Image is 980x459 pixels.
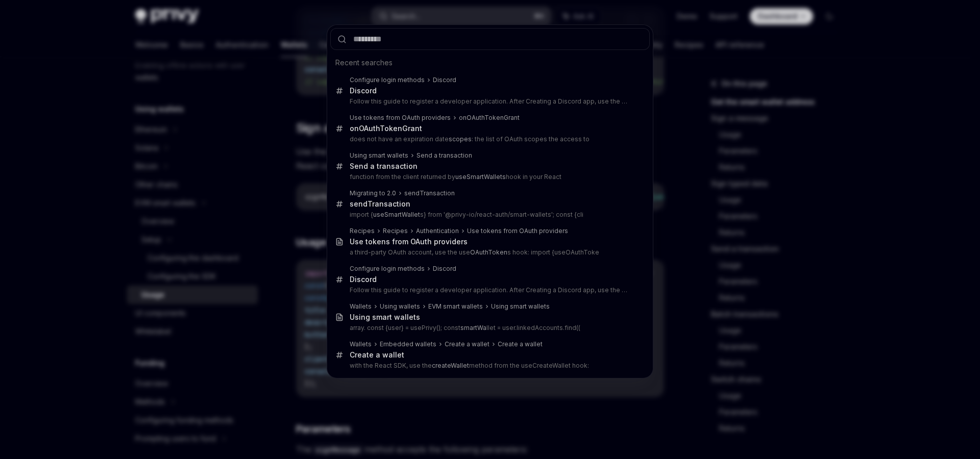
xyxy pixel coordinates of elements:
[432,362,469,369] b: createWallet
[350,211,628,219] p: import { s} from '@privy-io/react-auth/smart-wallets'; const {cli
[433,265,456,272] b: Discord
[350,124,422,133] div: onOAuthTokenGrant
[350,265,425,273] div: Configure login methods
[445,340,489,348] div: Create a wallet
[459,114,520,122] div: onOAuthTokenGrant
[428,302,483,311] div: EVM smart wallets
[350,162,418,171] div: Send a transaction
[350,173,628,181] p: function from the client returned by hook in your React
[350,86,377,95] b: Discord
[350,275,377,284] b: Discord
[350,248,628,257] p: a third-party OAuth account, use the use s hook: import {useOAuthToke
[350,189,396,197] div: Migrating to 2.0
[350,227,375,235] div: Recipes
[350,313,420,322] div: Using smart wallets
[470,248,507,256] b: OAuthToken
[460,324,486,331] b: smartWa
[350,97,628,106] p: Follow this guide to register a developer application. After Creating a Discord app, use the OAuth2
[416,227,459,235] div: Authentication
[350,302,372,311] div: Wallets
[350,151,408,160] div: Using smart wallets
[350,324,628,332] p: array. const {user} = usePrivy(); const llet = user.linkedAccounts.find((
[350,237,468,246] div: Use tokens from OAuth providers
[350,76,425,84] div: Configure login methods
[455,173,506,181] b: useSmartWallets
[350,114,451,122] div: Use tokens from OAuth providers
[350,135,628,143] p: does not have an expiration date : the list of OAuth scopes the access to
[449,135,472,143] b: scopes
[373,211,420,218] b: useSmartWallet
[350,350,404,360] div: Create a wallet
[491,302,550,311] div: Using smart wallets
[350,362,628,370] p: with the React SDK, use the method from the useCreateWallet hook:
[350,340,372,348] div: Wallets
[383,227,408,235] div: Recipes
[404,189,455,197] div: sendTransaction
[498,340,543,348] div: Create a wallet
[380,340,436,348] div: Embedded wallets
[350,286,628,294] p: Follow this guide to register a developer application. After Creating a Discord app, use the OAuth2
[335,58,393,68] span: Recent searches
[416,151,472,160] div: Send a transaction
[380,302,420,311] div: Using wallets
[350,199,410,209] div: sendTransaction
[467,227,568,235] div: Use tokens from OAuth providers
[433,76,456,84] b: Discord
